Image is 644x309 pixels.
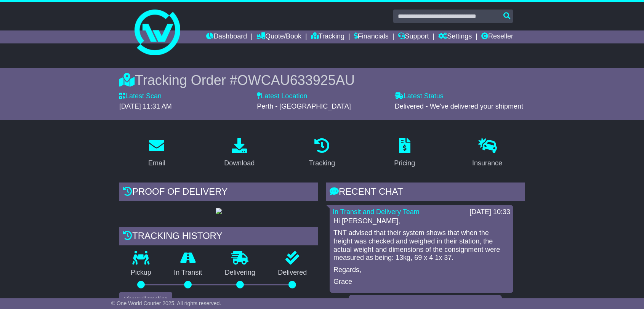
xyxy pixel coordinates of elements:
[398,30,429,43] a: Support
[333,229,509,262] p: TNT advised that their system shows that when the freight was checked and weighed in their statio...
[472,158,502,168] div: Insurance
[163,269,214,277] p: In Transit
[119,72,525,88] div: Tracking Order #
[394,158,415,168] div: Pricing
[333,278,509,286] p: Grace
[143,135,170,171] a: Email
[213,269,267,277] p: Delivering
[119,292,172,306] button: View Full Tracking
[119,92,162,101] label: Latest Scan
[395,102,523,110] span: Delivered - We've delivered your shipment
[216,208,222,214] img: GetPodImage
[119,227,318,247] div: Tracking history
[111,300,221,306] span: © One World Courier 2025. All rights reserved.
[469,208,510,216] div: [DATE] 10:33
[256,30,301,43] a: Quote/Book
[224,158,255,168] div: Download
[309,158,335,168] div: Tracking
[119,102,172,110] span: [DATE] 11:31 AM
[206,30,247,43] a: Dashboard
[311,30,344,43] a: Tracking
[481,30,513,43] a: Reseller
[219,135,260,171] a: Download
[395,92,444,101] label: Latest Status
[438,30,472,43] a: Settings
[354,30,389,43] a: Financials
[148,158,165,168] div: Email
[467,135,507,171] a: Insurance
[119,183,318,203] div: Proof of Delivery
[389,135,420,171] a: Pricing
[257,92,307,101] label: Latest Location
[267,269,319,277] p: Delivered
[257,102,351,110] span: Perth - [GEOGRAPHIC_DATA]
[333,266,509,274] p: Regards,
[333,208,420,216] a: In Transit and Delivery Team
[237,72,355,88] span: OWCAU633925AU
[333,217,509,226] p: Hi [PERSON_NAME],
[326,183,525,203] div: RECENT CHAT
[304,135,340,171] a: Tracking
[119,269,163,277] p: Pickup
